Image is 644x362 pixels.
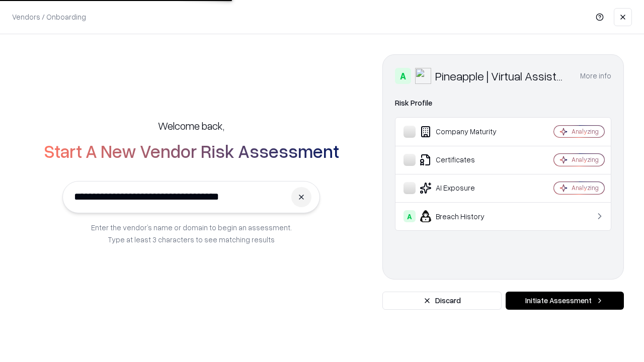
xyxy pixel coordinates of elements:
[415,68,431,84] img: Pineapple | Virtual Assistant Agency
[404,154,524,166] div: Certificates
[395,68,411,84] div: A
[404,210,524,222] div: Breach History
[395,97,611,109] div: Risk Profile
[572,127,599,136] div: Analyzing
[404,210,416,222] div: A
[572,155,599,164] div: Analyzing
[580,67,611,85] button: More info
[404,126,524,138] div: Company Maturity
[44,141,339,161] h2: Start A New Vendor Risk Assessment
[435,68,568,84] div: Pineapple | Virtual Assistant Agency
[91,221,292,245] p: Enter the vendor’s name or domain to begin an assessment. Type at least 3 characters to see match...
[506,292,624,310] button: Initiate Assessment
[158,119,224,133] h5: Welcome back,
[572,184,599,192] div: Analyzing
[12,12,86,22] p: Vendors / Onboarding
[382,292,502,310] button: Discard
[404,182,524,194] div: AI Exposure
